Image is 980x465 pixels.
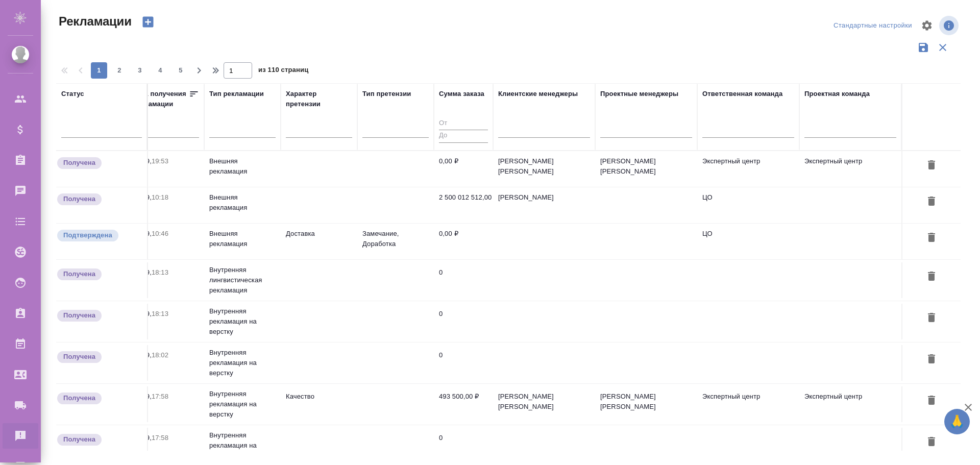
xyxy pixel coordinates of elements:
div: Клиентские менеджеры [498,89,578,99]
p: 10:46 [152,230,168,237]
input: От [439,117,488,130]
button: Удалить [923,267,940,286]
td: Внешняя рекламация [204,224,281,259]
span: 3 [132,65,148,76]
p: 2025 [133,319,199,329]
button: Удалить [923,433,940,452]
td: Замечание, Доработка [357,224,434,259]
span: Настроить таблицу [915,13,939,38]
p: 2025 [133,360,199,371]
button: Создать [136,13,160,31]
div: Статус [61,89,84,99]
td: [PERSON_NAME] [PERSON_NAME] [493,386,595,422]
button: 4 [152,62,168,79]
td: Экспертный центр [697,151,799,187]
p: Получена [63,310,95,321]
button: Удалить [923,156,940,175]
td: [PERSON_NAME] [PERSON_NAME] [493,151,595,187]
p: Получена [63,352,95,362]
td: 0 [434,428,493,463]
button: Удалить [923,350,940,369]
td: Экспертный центр [697,386,799,422]
p: 2025 [133,203,199,213]
p: 2025 [133,278,199,288]
td: 493 500,00 ₽ [434,386,493,422]
button: Сбросить фильтры [933,38,952,57]
td: [PERSON_NAME] [493,187,595,223]
p: Получена [63,434,95,445]
span: 4 [152,65,168,76]
td: Внутренняя рекламация на верстку [204,342,281,383]
td: Экспертный центр [799,151,901,187]
p: 2025 [133,166,199,177]
div: Проектная команда [804,89,870,99]
button: 5 [173,62,189,79]
td: Внешняя рекламация [204,187,281,223]
div: Сумма заказа [439,89,484,99]
p: 2025 [133,239,199,249]
button: 3 [132,62,148,79]
td: 0,00 ₽ [434,151,493,187]
p: 17:58 [152,434,168,442]
button: Сохранить фильтры [914,38,933,57]
p: 19:53 [152,157,168,165]
div: Тип рекламации [209,89,264,99]
button: Удалить [923,192,940,211]
td: 0 [434,345,493,381]
p: 2025 [133,402,199,412]
td: Качество [281,386,357,422]
td: 0 [434,262,493,298]
span: 🙏 [948,411,966,432]
div: Проектные менеджеры [600,89,678,99]
td: ЦО [697,224,799,259]
td: ЦО [697,187,799,223]
span: Рекламации [56,13,132,30]
td: 0 [434,304,493,339]
p: 18:02 [152,351,168,359]
div: Ответственная команда [702,89,782,99]
div: Дата получения рекламации [133,89,189,109]
td: [PERSON_NAME] [PERSON_NAME] [595,151,697,187]
td: Внутренняя рекламация на верстку [204,301,281,342]
input: До [439,130,488,142]
button: Удалить [923,229,940,248]
p: 2025 [133,443,199,453]
button: Удалить [923,391,940,410]
td: [PERSON_NAME] [PERSON_NAME] [595,386,697,422]
td: Внутренняя лингвистическая рекламация [204,260,281,301]
span: из 110 страниц [258,64,308,79]
p: Подтверждена [63,230,112,240]
td: Внутренняя рекламация на верстку [204,384,281,425]
p: 10:18 [152,193,168,201]
p: 17:58 [152,393,168,400]
p: Получена [63,158,95,168]
span: Посмотреть информацию [939,16,961,35]
td: Экспертный центр [799,386,901,422]
td: 2 500 012 512,00 ₽ [434,187,493,223]
p: Получена [63,393,95,403]
td: Внешняя рекламация [204,151,281,187]
p: Получена [63,194,95,204]
p: 18:13 [152,268,168,276]
button: 🙏 [944,409,970,434]
div: Характер претензии [286,89,352,109]
p: 18:13 [152,310,168,317]
td: 0,00 ₽ [434,224,493,259]
div: split button [831,18,915,34]
td: Доставка [281,224,357,259]
span: 5 [173,65,189,76]
span: 2 [111,65,128,76]
p: Получена [63,269,95,279]
div: Тип претензии [362,89,411,99]
button: 2 [111,62,128,79]
button: Удалить [923,309,940,328]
